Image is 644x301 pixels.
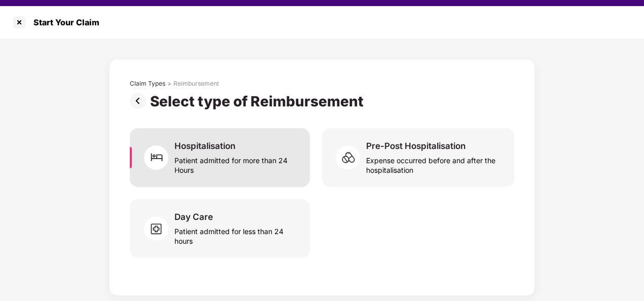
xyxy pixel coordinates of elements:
img: svg+xml;base64,PHN2ZyBpZD0iUHJldi0zMngzMiIgeG1sbnM9Imh0dHA6Ly93d3cudzMub3JnLzIwMDAvc3ZnIiB3aWR0aD... [130,93,150,109]
div: Start Your Claim [27,17,99,27]
div: Hospitalisation [174,140,235,152]
img: svg+xml;base64,PHN2ZyB4bWxucz0iaHR0cDovL3d3dy53My5vcmcvMjAwMC9zdmciIHdpZHRoPSI2MCIgaGVpZ2h0PSI1OC... [144,213,174,244]
div: Day Care [174,211,213,222]
div: Expense occurred before and after the hospitalisation [366,152,502,175]
img: svg+xml;base64,PHN2ZyB4bWxucz0iaHR0cDovL3d3dy53My5vcmcvMjAwMC9zdmciIHdpZHRoPSI2MCIgaGVpZ2h0PSI1OC... [336,142,366,173]
div: Patient admitted for less than 24 hours [174,222,298,246]
img: svg+xml;base64,PHN2ZyB4bWxucz0iaHR0cDovL3d3dy53My5vcmcvMjAwMC9zdmciIHdpZHRoPSI2MCIgaGVpZ2h0PSI2MC... [144,142,174,173]
div: Patient admitted for more than 24 Hours [174,152,298,175]
div: Claim Types [130,80,165,88]
div: Pre-Post Hospitalisation [366,140,466,152]
div: Reimbursement [173,80,219,88]
div: > [167,80,171,88]
div: Select type of Reimbursement [150,93,368,110]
